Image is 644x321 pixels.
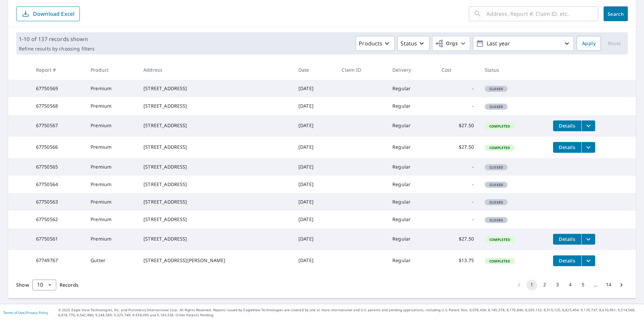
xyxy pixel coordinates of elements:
div: 10 [32,276,56,294]
div: … [590,281,601,288]
div: Show 10 records [32,280,56,290]
button: Orgs [432,36,470,51]
td: Premium [85,115,138,137]
td: Regular [387,80,436,97]
span: Records [60,282,78,288]
div: [STREET_ADDRESS] [143,199,288,205]
td: - [436,158,479,176]
td: 67750566 [31,137,85,158]
div: [STREET_ADDRESS] [143,144,288,150]
td: 67750568 [31,97,85,115]
td: $13.75 [436,250,479,272]
button: Status [397,36,429,51]
button: Apply [577,36,601,51]
td: 67750567 [31,115,85,137]
button: detailsBtn-67750566 [553,142,581,153]
td: $27.50 [436,115,479,137]
span: Details [557,144,577,150]
button: page 1 [526,280,537,290]
td: [DATE] [293,176,336,193]
span: Details [557,122,577,129]
button: Search [604,6,628,21]
a: Terms of Use [3,310,24,315]
td: [DATE] [293,211,336,228]
td: - [436,176,479,193]
div: [STREET_ADDRESS] [143,103,288,109]
td: Premium [85,137,138,158]
th: Date [293,60,336,80]
span: Completed [485,237,514,242]
p: 1-10 of 137 records shown [19,35,95,43]
span: Closed [485,86,507,91]
td: Regular [387,137,436,158]
th: Status [479,60,548,80]
p: Refine results by choosing filters [19,46,95,52]
td: - [436,211,479,228]
td: 67750565 [31,158,85,176]
div: [STREET_ADDRESS] [143,236,288,242]
div: [STREET_ADDRESS] [143,85,288,92]
span: Details [557,257,577,264]
button: filesDropdownBtn-67750561 [581,234,595,245]
span: Closed [485,218,507,222]
span: Details [557,236,577,242]
button: Go to page 14 [603,280,614,290]
span: Closed [485,104,507,109]
td: Regular [387,228,436,250]
span: Show [16,282,29,288]
div: [STREET_ADDRESS] [143,122,288,129]
div: [STREET_ADDRESS] [143,181,288,188]
td: [DATE] [293,193,336,211]
button: Go to page 2 [539,280,550,290]
th: Report # [31,60,85,80]
div: [STREET_ADDRESS] [143,164,288,170]
td: [DATE] [293,97,336,115]
td: [DATE] [293,80,336,97]
span: Closed [485,165,507,170]
p: Last year [484,38,563,49]
td: - [436,97,479,115]
td: [DATE] [293,115,336,137]
th: Address [138,60,293,80]
div: [STREET_ADDRESS] [143,216,288,223]
p: © 2025 Eagle View Technologies, Inc. and Pictometry International Corp. All Rights Reserved. Repo... [58,308,641,318]
button: Last year [473,36,574,51]
button: Go to page 4 [565,280,576,290]
p: | [3,311,48,315]
button: filesDropdownBtn-67750567 [581,120,595,131]
td: Regular [387,115,436,137]
td: Regular [387,97,436,115]
td: [DATE] [293,228,336,250]
td: 67749767 [31,250,85,272]
td: $27.50 [436,228,479,250]
p: Download Excel [33,10,74,17]
td: Regular [387,211,436,228]
button: filesDropdownBtn-67750566 [581,142,595,153]
td: Premium [85,228,138,250]
button: Go to page 3 [552,280,563,290]
button: detailsBtn-67750561 [553,234,581,245]
td: [DATE] [293,158,336,176]
button: Download Excel [16,6,80,21]
span: Orgs [435,39,458,48]
td: Premium [85,193,138,211]
td: 67750561 [31,228,85,250]
td: - [436,80,479,97]
td: Regular [387,250,436,272]
button: Products [356,36,395,51]
span: Completed [485,124,514,129]
p: Products [359,39,382,47]
td: Premium [85,80,138,97]
nav: pagination navigation [513,280,628,290]
input: Address, Report #, Claim ID, etc. [486,4,598,23]
td: Premium [85,97,138,115]
td: $27.50 [436,137,479,158]
button: detailsBtn-67749767 [553,255,581,266]
button: filesDropdownBtn-67749767 [581,255,595,266]
button: Go to page 5 [578,280,588,290]
span: Apply [582,39,595,48]
th: Product [85,60,138,80]
span: Completed [485,259,514,263]
span: Closed [485,200,507,205]
th: Claim ID [336,60,387,80]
